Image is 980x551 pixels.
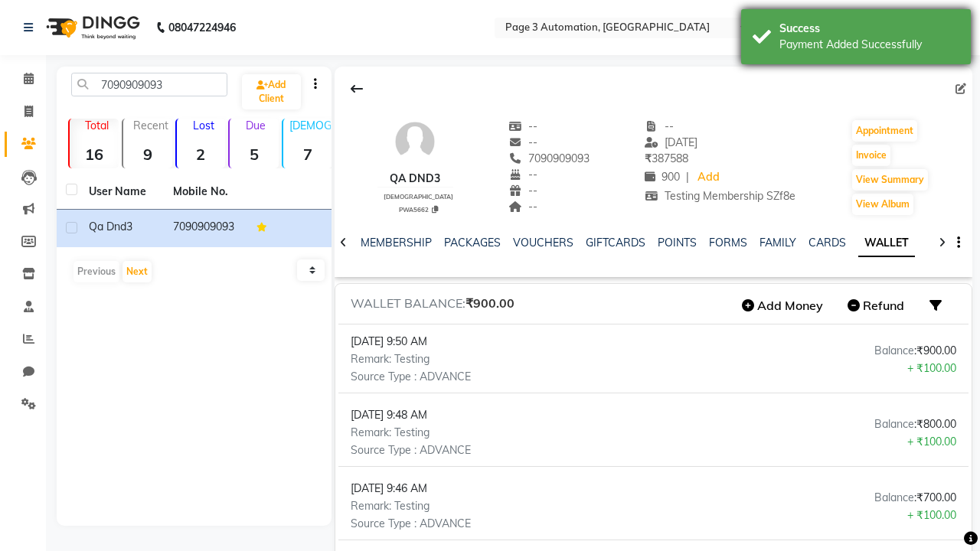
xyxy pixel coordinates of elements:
[338,407,471,425] p: [DATE] 9:48 AM
[874,344,914,357] span: Balance
[341,74,373,103] div: Back to Client
[76,119,119,132] p: Total
[916,417,956,431] span: ₹800.00
[874,360,969,378] p: + ₹100.00
[586,236,645,249] a: GIFTCARDS
[734,292,831,318] button: Add Money
[183,119,226,132] p: Lost
[874,490,969,507] p: :
[444,236,501,249] a: PACKAGES
[645,170,680,184] span: 900
[858,230,915,257] a: WALLET
[289,119,332,132] p: [DEMOGRAPHIC_DATA]
[852,169,928,191] button: View Summary
[874,417,914,431] span: Balance
[513,236,573,249] a: VOUCHERS
[874,507,969,525] p: + ₹100.00
[283,145,332,164] strong: 7
[338,498,471,516] p: Remark: Testing
[686,169,689,185] span: |
[123,145,172,164] strong: 9
[508,168,537,181] span: --
[808,236,846,249] a: CARDS
[338,369,471,386] p: Source Type : ADVANCE
[852,120,917,142] button: Appointment
[874,416,969,434] p: :
[645,152,652,165] span: ₹
[645,119,674,133] span: --
[168,6,236,49] b: 08047224946
[916,491,956,504] span: ₹700.00
[874,343,969,360] p: :
[759,236,796,249] a: FAMILY
[338,334,471,351] p: [DATE] 9:50 AM
[658,236,697,249] a: POINTS
[874,434,969,452] p: + ₹100.00
[80,174,164,210] th: User Name
[508,152,590,165] span: 7090909093
[177,145,226,164] strong: 2
[71,73,227,96] input: Search by Name/Mobile/Email/Code
[645,135,697,149] span: [DATE]
[338,516,471,533] p: Source Type : ADVANCE
[338,351,471,369] p: Remark: Testing
[89,220,132,233] span: Qa Dnd3
[508,200,537,214] span: --
[840,292,912,318] button: Refund
[465,295,514,311] span: ₹900.00
[164,174,248,210] th: Mobile No.
[70,145,119,164] strong: 16
[508,184,537,197] span: --
[874,491,914,504] span: Balance
[508,119,537,133] span: --
[645,152,688,165] span: 387588
[338,442,471,460] p: Source Type : ADVANCE
[384,204,453,214] div: PWA5662
[508,135,537,149] span: --
[779,37,959,53] div: Payment Added Successfully
[164,210,248,247] td: 7090909093
[779,21,959,37] div: Success
[351,293,514,311] h5: WALLET BALANCE:
[645,189,795,203] span: Testing Membership SZf8e
[852,145,890,166] button: Invoice
[916,344,956,357] span: ₹900.00
[242,74,301,109] a: Add Client
[230,145,279,164] strong: 5
[233,119,279,132] p: Due
[709,236,747,249] a: FORMS
[695,167,722,188] a: Add
[338,481,471,498] p: [DATE] 9:46 AM
[338,425,471,442] p: Remark: Testing
[39,6,144,49] img: logo
[129,119,172,132] p: Recent
[361,236,432,249] a: MEMBERSHIP
[852,194,913,215] button: View Album
[122,261,152,282] button: Next
[377,171,453,187] div: Qa Dnd3
[392,119,438,165] img: avatar
[384,193,453,201] span: [DEMOGRAPHIC_DATA]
